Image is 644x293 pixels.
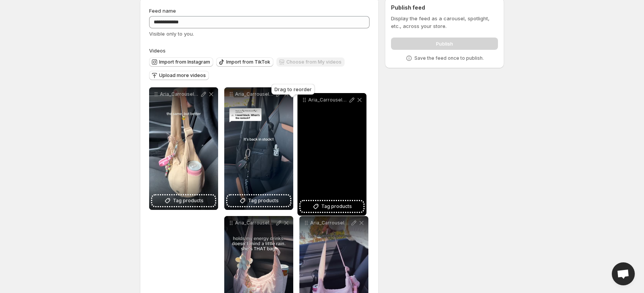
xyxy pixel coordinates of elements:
[149,47,166,54] span: Videos
[226,59,270,65] span: Import from TikTok
[149,87,218,210] div: Aria_Carrousel_03Tag products
[149,31,194,37] span: Visible only to you.
[160,91,200,97] p: Aria_Carrousel_03
[159,72,206,79] span: Upload more videos
[235,91,275,97] p: Aria_Carrousel_02
[414,55,484,61] p: Save the feed once to publish.
[149,71,209,80] button: Upload more videos
[216,57,273,67] button: Import from TikTok
[391,15,498,30] p: Display the feed as a carousel, spotlight, etc., across your store.
[297,93,366,216] div: Aria_Carrousel_05Tag products
[301,201,363,212] button: Tag products
[149,8,176,14] span: Feed name
[159,59,210,65] span: Import from Instagram
[308,97,348,103] p: Aria_Carrousel_05
[224,87,293,210] div: Aria_Carrousel_02Tag products
[391,4,498,11] h2: Publish feed
[310,220,350,226] p: Aria_Carrousel_06
[173,197,204,205] span: Tag products
[149,57,213,67] button: Import from Instagram
[235,220,275,226] p: Aria_Carrousel_04
[321,203,352,210] span: Tag products
[227,195,290,206] button: Tag products
[248,197,279,205] span: Tag products
[612,262,635,285] a: Open chat
[152,195,215,206] button: Tag products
